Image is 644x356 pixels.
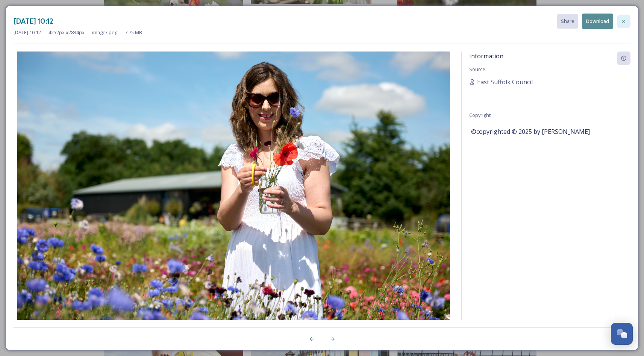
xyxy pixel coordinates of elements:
[14,29,41,36] span: [DATE] 10:12
[611,323,633,345] button: Open Chat
[557,14,578,29] button: Share
[469,52,503,60] span: Information
[48,29,85,36] span: 4252 px x 2834 px
[471,127,590,136] span: ©copyrighted © 2025 by [PERSON_NAME]
[477,77,533,86] span: East Suffolk Council
[582,14,613,29] button: Download
[125,29,142,36] span: 7.75 MB
[92,29,117,36] span: image/jpeg
[14,52,454,340] img: ESC_place%20branding_0625_L1160166_high%20res.jpg
[469,112,491,118] span: Copyright
[469,66,485,73] span: Source
[14,16,53,27] h3: [DATE] 10:12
